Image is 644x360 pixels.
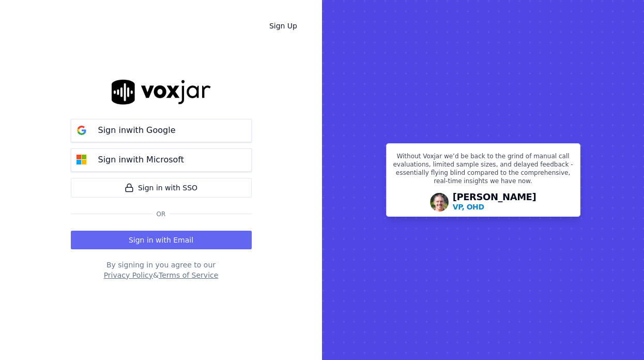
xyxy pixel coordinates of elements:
[453,202,484,212] p: VP, OHD
[98,154,184,166] p: Sign in with Microsoft
[71,231,252,249] button: Sign in with Email
[112,80,211,104] img: logo
[152,210,170,218] span: Or
[98,124,176,137] p: Sign in with Google
[71,260,252,280] div: By signing in you agree to our &
[71,119,252,142] button: Sign inwith Google
[159,270,218,280] button: Terms of Service
[71,178,252,198] a: Sign in with SSO
[71,149,92,170] img: microsoft Sign in button
[104,270,153,280] button: Privacy Policy
[261,17,305,35] a: Sign Up
[71,120,92,141] img: google Sign in button
[430,193,449,212] img: Avatar
[71,148,252,172] button: Sign inwith Microsoft
[393,152,574,189] p: Without Voxjar we’d be back to the grind of manual call evaluations, limited sample sizes, and de...
[453,192,536,212] div: [PERSON_NAME]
